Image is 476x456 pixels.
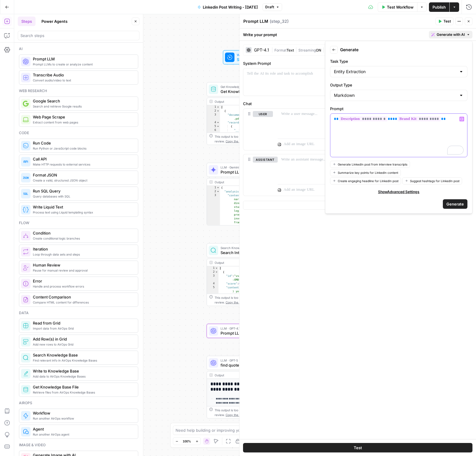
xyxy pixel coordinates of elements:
[33,278,133,284] span: Error
[19,88,138,94] div: Web research
[325,41,472,214] div: Generate with AI
[446,201,464,207] span: Generate
[215,373,282,378] div: Output
[33,194,133,199] span: Query databases with SQL
[33,56,133,62] span: Prompt LLM
[19,310,138,316] div: Data
[215,270,218,274] span: Toggle code folding, rows 2 through 6
[183,439,191,444] span: 100%
[221,250,282,256] span: Search Interview Transcripts
[226,139,248,143] span: Copy the output
[216,190,220,194] span: Toggle code folding, rows 2 through 23
[338,170,398,175] span: Summarize key points for LinkedIn content
[215,260,282,265] div: Output
[19,46,138,52] div: Ai
[429,31,472,38] button: Generate with AI
[243,101,472,107] label: Chat
[33,104,133,109] span: Search and retrieve Google results
[354,445,362,451] span: Test
[207,163,298,226] div: LLM · Gemini 2.5 FlashPrompt LLMStep 26Output{ "analysis":{ "content_nature":"The content describ...
[226,413,248,417] span: Copy the output
[33,262,133,268] span: Human Review
[207,266,218,270] div: 1
[410,178,459,183] span: Suggest hashtags for LinkedIn post
[221,84,280,89] span: Get Knowledge Base File
[33,252,133,257] span: Loop through data sets and steps
[330,106,467,112] label: Prompt
[33,390,133,395] span: Retrieve files from AirOps Knowledge Bases
[207,324,298,338] div: LLM · GPT-4.1Prompt LLMStep 32
[253,157,278,163] button: assistant
[221,362,280,368] span: find quotes
[316,48,321,52] span: ON
[378,2,417,12] button: Test Workflow
[207,82,298,145] div: Get Knowledge Base FileGet Knowledge Base FileStep 27Output[ { "document_name":"GG - Long-form Pl...
[23,297,29,303] img: vrinnnclop0vshvmafd7ip1g7ohf
[33,294,133,300] span: Content Comparison
[33,156,133,162] span: Call API
[243,443,472,452] button: Test
[432,4,446,10] span: Publish
[338,162,407,166] span: Generate LinkedIn post from interview transcripts
[330,160,410,168] button: Generate LinkedIn post from interview transcripts
[33,432,133,437] span: Run another AirOps agent
[33,326,133,331] span: Import data from AirOps Grid
[243,154,273,196] div: assistant
[298,48,316,52] span: Streaming
[215,180,282,184] div: Output
[33,230,133,236] span: Condition
[33,368,133,374] span: Write to Knowledge Base
[207,50,298,65] div: WorkflowSet InputsInputs
[216,105,220,109] span: Toggle code folding, rows 1 through 10
[215,408,296,417] div: This output is too large & has been abbreviated for review. to view the full content.
[239,28,476,41] div: Write your prompt
[437,32,465,37] span: Generate with AI
[263,3,282,11] button: Draft
[207,282,218,286] div: 4
[243,201,472,210] button: Add Message
[243,109,273,150] div: user
[33,98,133,104] span: Google Search
[33,204,133,210] span: Write Liquid Text
[207,190,220,194] div: 2
[33,410,133,416] span: Workflow
[330,58,467,64] label: Task Type
[207,194,220,236] div: 3
[330,114,467,157] div: To enrich screen reader interactions, please activate Accessibility in Grammarly extension settings
[33,358,133,363] span: Find relevant info in AirOps Knowledge Bases
[33,352,133,358] span: Search Knowledge Base
[33,172,133,178] span: Format JSON
[207,270,218,274] div: 2
[33,336,133,342] span: Add Row(s) in Grid
[221,326,280,331] span: LLM · GPT-4.1
[215,99,282,104] div: Output
[19,130,138,136] div: Code
[215,295,296,305] div: This output is too large & has been abbreviated for review. to view the full content.
[33,78,133,83] span: Convert audio/video to text
[221,169,280,175] span: Prompt LLM
[33,72,133,78] span: Transcribe Audio
[33,114,133,120] span: Web Page Scrape
[207,121,220,125] div: 4
[33,146,133,151] span: Run Python or JavaScript code blocks
[19,442,138,448] div: Image & video
[334,92,456,98] input: Markdown
[221,245,282,250] span: Search Knowledge Base
[221,165,280,170] span: LLM · Gemini 2.5 Flash
[33,416,133,421] span: Run another AirOps workflow
[330,82,467,88] label: Output Type
[38,17,71,26] button: Power Agents
[274,48,287,52] span: Format
[378,189,419,194] span: Show Advanced Settings
[194,2,261,12] button: Linkedin Post Writing - [DATE]
[216,125,220,129] span: Toggle code folding, rows 5 through 7
[33,120,133,125] span: Extract content from web pages
[402,177,462,184] button: Suggest hashtags for LinkedIn post
[253,111,273,117] button: user
[321,47,326,53] span: |
[33,300,133,305] span: Compare HTML content for differences
[334,69,456,75] input: Entity Extraction
[207,113,220,121] div: 3
[33,374,133,379] span: Add data to AirOps Knowledge Bases
[33,162,133,167] span: Make HTTP requests to external services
